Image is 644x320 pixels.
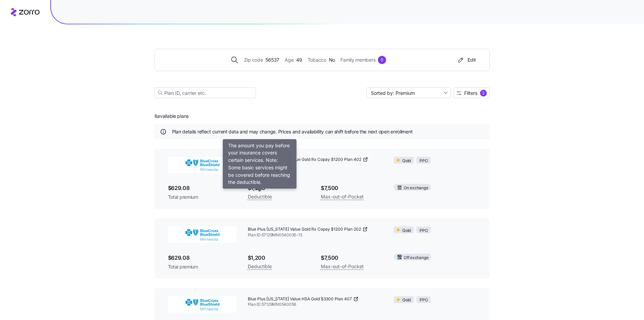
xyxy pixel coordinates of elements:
[464,91,477,95] span: Filters
[248,302,383,307] span: Plan ID: 57129MN0540056
[154,87,256,98] input: Plan ID, carrier etc.
[248,193,272,201] span: Deductible
[168,184,237,192] span: $629.08
[321,184,383,192] span: $7,500
[378,56,386,64] div: 0
[248,157,361,163] span: Blue Plus [US_STATE] Value Gold Rx Copay $1200 Plan 402
[420,297,428,303] span: PPO
[340,56,375,64] span: Family members
[402,297,411,303] span: Gold
[454,55,479,65] button: Edit
[296,56,302,64] span: 49
[285,56,293,64] span: Age
[248,163,383,168] span: Plan ID: 57129MN0540035
[402,158,411,164] span: Gold
[329,56,335,64] span: No
[248,227,361,232] span: Blue Plus [US_STATE] Value Gold Rx Copay $1200 Plan 202
[168,194,237,200] span: Total premium
[168,296,237,313] img: BlueCross BlueShield of Minnesota
[154,113,189,120] span: 6 available plans
[420,228,428,234] span: PPO
[265,56,279,64] span: 56537
[172,128,413,135] span: Plan details reflect current data and may change. Prices and availability can shift before the ne...
[248,254,310,262] span: $1,200
[248,296,352,302] span: Blue Plus [US_STATE] Value HSA Gold $3300 Plan 407
[404,185,428,191] span: On exchange
[168,254,237,262] span: $629.08
[248,184,310,192] span: $1,200
[168,227,237,243] img: BlueCross BlueShield of Minnesota
[168,263,237,270] span: Total premium
[480,90,487,97] div: 2
[321,262,364,271] span: Max-out-of-Pocket
[457,57,476,63] div: Edit
[321,254,383,262] span: $7,500
[248,262,272,271] span: Deductible
[454,87,490,98] button: Filters2
[402,228,411,234] span: Gold
[321,193,364,201] span: Max-out-of-Pocket
[168,157,237,173] img: BlueCross BlueShield of Minnesota
[244,56,263,64] span: Zip code
[366,87,451,98] input: Sort by
[420,158,428,164] span: PPO
[308,56,326,64] span: Tobacco
[404,255,428,261] span: Off exchange
[248,232,383,238] span: Plan ID: 57129MN0540035-13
